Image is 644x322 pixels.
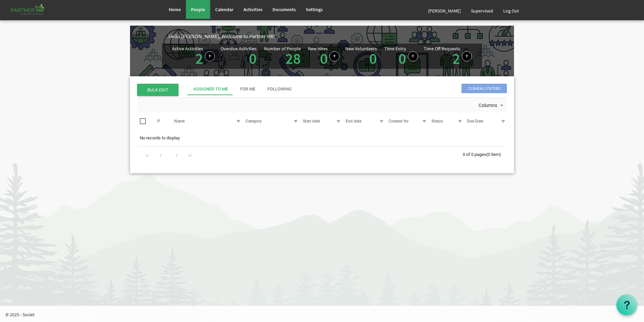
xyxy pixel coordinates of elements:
[187,83,558,95] div: tab-header
[384,46,406,51] div: Time Entry
[221,46,258,66] div: Activities assigned to you for which the Due Date is passed
[168,32,514,40] div: Hello [PERSON_NAME], Welcome to Partner HR!
[172,46,203,51] div: Active Activities
[462,51,472,61] a: Create a new time off request
[369,49,377,68] a: 0
[498,1,524,20] a: Log Out
[264,46,301,51] div: Number of People
[172,46,215,66] div: Number of active Activities in Partner HR
[306,6,323,12] span: Settings
[169,6,181,12] span: Home
[240,86,255,92] div: For Me
[156,150,165,160] div: Go to previous page
[477,98,506,112] div: Columns
[461,84,507,93] span: Clear all filters
[431,119,443,124] span: Status
[137,84,179,96] span: BULK EDIT
[264,46,302,66] div: Total number of active people in Partner HR
[329,51,340,61] a: Add new person to Partner HR
[185,150,194,160] div: Go to last page
[424,46,472,66] div: Number of active time off requests
[303,119,320,124] span: Start date
[424,46,460,51] div: Time Off Requests
[308,46,340,66] div: People hired in the last 7 days
[195,49,203,68] a: 2
[345,46,379,66] div: Volunteer hired in the last 7 days
[478,101,498,110] span: Columns
[384,46,418,66] div: Number of Time Entries
[157,119,160,124] span: P
[452,49,460,68] a: 2
[285,49,301,68] a: 28
[398,49,406,68] a: 0
[320,49,328,68] a: 0
[345,46,377,51] div: New Volunteers
[463,152,486,157] span: 0 of 0 pages
[143,150,152,160] div: Go to first page
[423,1,466,20] a: [PERSON_NAME]
[471,8,493,14] span: Supervised
[244,6,262,12] span: Activities
[172,150,181,160] div: Go to next page
[267,86,292,92] div: Following
[193,86,228,92] div: Assigned To Me
[5,311,644,318] p: © 2025 - Societ
[215,6,233,12] span: Calendar
[221,46,257,51] div: Overdue Activities
[246,119,262,124] span: Category
[205,51,215,61] a: Create a new Activity
[486,152,501,157] span: (0 item)
[346,119,361,124] span: End date
[174,119,185,124] span: Name
[463,147,507,161] div: 0 of 0 pages (0 item)
[308,46,328,51] div: New Hires
[272,6,296,12] span: Documents
[408,51,418,61] a: Log hours
[466,1,498,20] a: Supervised
[249,49,257,68] a: 0
[389,119,409,124] span: Created for
[477,101,506,110] button: Columns
[467,119,483,124] span: Due Date
[137,132,507,144] td: No records to display
[191,6,205,12] span: People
